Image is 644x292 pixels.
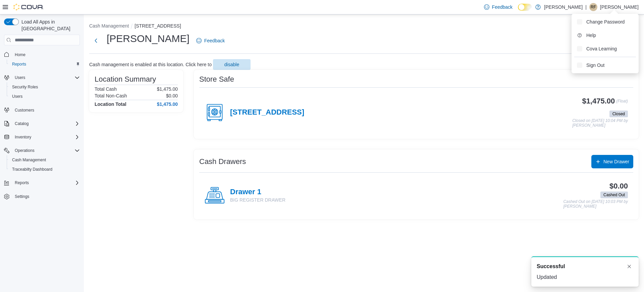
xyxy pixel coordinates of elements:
[230,197,285,203] p: BIG REGISTER DRAWER
[7,92,83,101] button: Users
[95,101,126,107] h4: Location Total
[574,16,636,27] button: Change Password
[9,83,80,91] span: Security Roles
[157,86,178,92] p: $1,475.00
[9,60,29,68] a: Reports
[586,45,617,52] span: Cova Learning
[15,52,25,57] span: Home
[15,194,29,199] span: Settings
[95,75,156,83] h3: Location Summary
[537,262,565,270] span: Successful
[1,146,83,155] button: Operations
[9,165,80,173] span: Traceabilty Dashboard
[574,60,636,71] button: Sign Out
[1,132,83,142] button: Inventory
[135,23,181,29] button: [STREET_ADDRESS]
[15,75,25,80] span: Users
[12,133,34,141] button: Inventory
[586,62,604,69] span: Sign Out
[544,3,583,11] p: [PERSON_NAME]
[7,165,83,174] button: Traceabilty Dashboard
[4,47,80,219] nav: Complex example
[89,23,639,31] nav: An example of EuiBreadcrumbs
[591,155,633,168] button: New Drawer
[12,106,37,114] a: Customers
[95,93,127,98] h6: Total Non-Cash
[537,273,633,281] div: Updated
[12,51,28,59] a: Home
[12,167,52,172] span: Traceabilty Dashboard
[12,120,80,128] span: Catalog
[194,34,227,47] a: Feedback
[12,120,31,128] button: Catalog
[15,148,35,153] span: Operations
[1,105,83,115] button: Customers
[12,50,80,58] span: Home
[537,262,633,270] div: Notification
[609,111,628,117] span: Closed
[612,111,625,117] span: Closed
[15,121,29,126] span: Catalog
[9,92,80,100] span: Users
[89,23,129,29] button: Cash Management
[625,262,633,270] button: Dismiss toast
[230,188,285,197] h4: Drawer 1
[1,192,83,201] button: Settings
[12,74,28,82] button: Users
[12,179,32,187] button: Reports
[9,92,25,100] a: Users
[9,60,80,68] span: Reports
[586,32,596,39] span: Help
[518,4,532,11] input: Dark Mode
[12,133,80,141] span: Inventory
[9,156,49,164] a: Cash Management
[9,156,80,164] span: Cash Management
[572,119,628,128] p: Closed on [DATE] 10:04 PM by [PERSON_NAME]
[230,108,304,117] h4: [STREET_ADDRESS]
[15,108,34,113] span: Customers
[7,155,83,165] button: Cash Management
[574,30,636,41] button: Help
[157,101,178,107] h4: $1,475.00
[616,97,628,109] p: (Float)
[12,179,80,187] span: Reports
[224,61,239,68] span: disable
[15,180,29,185] span: Reports
[603,158,629,165] span: New Drawer
[89,62,212,67] p: Cash management is enabled at this location. Click here to
[95,86,117,92] h6: Total Cash
[609,182,628,190] h3: $0.00
[1,119,83,128] button: Catalog
[574,43,636,54] button: Cova Learning
[1,49,83,59] button: Home
[12,61,26,67] span: Reports
[1,73,83,82] button: Users
[199,75,234,83] h3: Store Safe
[9,165,55,173] a: Traceabilty Dashboard
[586,18,625,25] span: Change Password
[12,84,38,90] span: Security Roles
[12,94,22,99] span: Users
[563,200,628,209] p: Cashed Out on [DATE] 10:03 PM by [PERSON_NAME]
[481,0,515,14] a: Feedback
[603,192,625,198] span: Cashed Out
[9,83,41,91] a: Security Roles
[89,34,103,47] button: Next
[12,157,46,163] span: Cash Management
[7,59,83,69] button: Reports
[585,3,587,11] p: |
[13,4,44,10] img: Cova
[12,193,32,201] a: Settings
[213,59,251,70] button: disable
[12,106,80,114] span: Customers
[12,147,80,155] span: Operations
[199,158,246,166] h3: Cash Drawers
[204,37,225,44] span: Feedback
[591,3,596,11] span: RF
[600,192,628,198] span: Cashed Out
[12,192,80,201] span: Settings
[582,97,615,105] h3: $1,475.00
[589,3,597,11] div: Richard Figueira
[600,3,639,11] p: [PERSON_NAME]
